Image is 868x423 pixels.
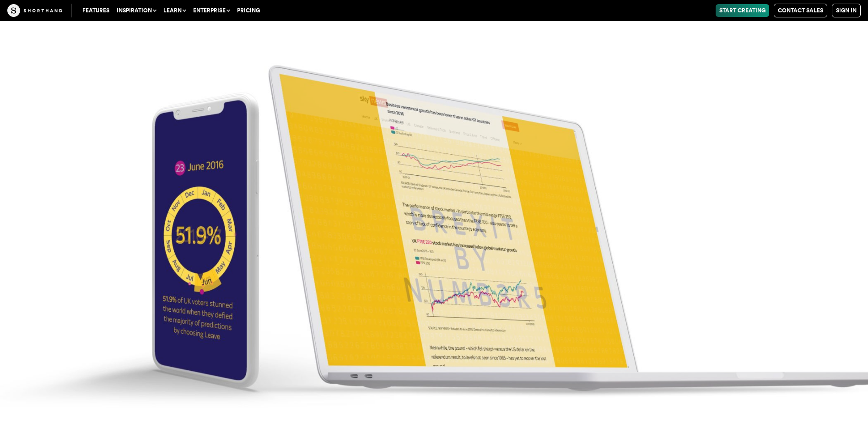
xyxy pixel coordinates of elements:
[832,4,861,17] a: Sign in
[7,4,62,17] img: The Craft
[233,4,264,17] a: Pricing
[160,4,189,17] button: Learn
[189,4,233,17] button: Enterprise
[716,4,769,17] a: Start Creating
[79,4,113,17] a: Features
[113,4,160,17] button: Inspiration
[774,4,827,17] a: Contact Sales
